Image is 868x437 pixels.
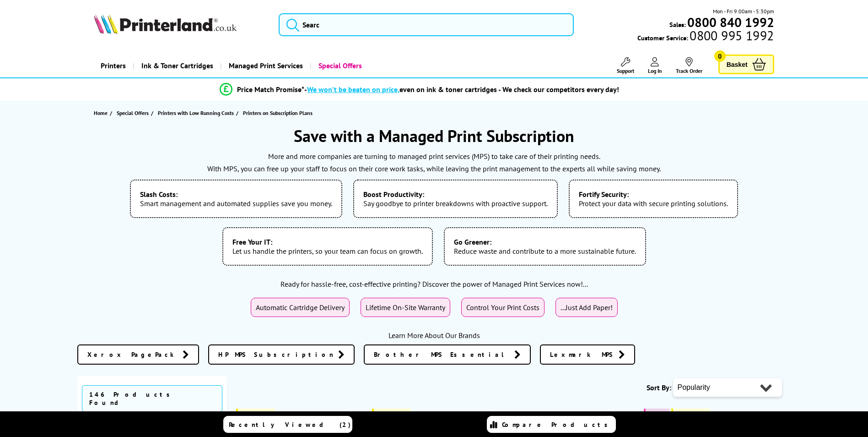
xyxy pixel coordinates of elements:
[444,227,646,266] li: Reduce waste and contribute to a more sustainable future.
[223,416,352,433] a: Recently Viewed (2)
[82,385,223,412] span: 146 Products Found
[353,180,558,218] li: Say goodbye to printer breakdowns with proactive support.
[454,237,636,246] b: Go Greener:
[617,57,634,74] a: Support
[617,67,634,74] span: Support
[378,410,406,417] span: Best Seller
[718,55,774,74] a: Basket 0
[304,85,619,94] div: - even on ink & toner cartridges - We check our competitors every day!
[208,344,355,365] a: HP MPS Subscription
[647,383,671,392] span: Sort By:
[727,58,748,71] span: Basket
[94,54,133,77] a: Printers
[232,237,423,246] b: Free Your IT:
[487,416,616,433] a: Compare Products
[650,410,665,417] span: SALE
[237,85,304,94] span: Price Match Promise*
[229,421,351,429] span: Recently Viewed (2)
[243,410,270,417] span: Best Seller
[117,108,149,118] span: Special Offers
[686,18,774,27] a: 0800 840 1992
[569,180,738,218] li: Protect your data with secure printing solutions.
[77,150,791,163] p: More and more companies are turning to managed print services (MPS) to take care of their printin...
[676,57,702,74] a: Track Order
[87,350,178,359] span: Xerox PagePack
[678,410,706,417] span: Best Seller
[256,303,345,312] span: Automatic Cartridge Delivery
[687,14,774,31] b: 0800 840 1992
[669,20,686,29] span: Sales:
[648,57,662,74] a: Log In
[130,180,342,218] li: Smart management and automated supplies save you money.
[218,350,334,359] span: HP MPS Subscription
[222,227,433,266] li: Let us handle the printers, so your team can focus on growth.
[561,303,613,312] span: ...Just Add Paper!
[220,54,310,77] a: Managed Print Services
[141,54,213,77] span: Ink & Toner Cartridges
[466,303,539,312] span: Control Your Print Costs
[94,14,237,34] img: Printerland Logo
[713,7,774,16] span: Mon - Fri 9:00am - 5:30pm
[540,344,635,365] a: Lexmark MPS
[243,109,313,116] span: Printers on Subscription Plans
[140,190,332,199] b: Slash Costs:
[374,350,510,359] span: Brother MPS Essential
[310,54,369,77] a: Special Offers
[158,108,236,118] a: Printers with Low Running Costs
[73,82,767,98] li: modal_Promise
[133,54,220,77] a: Ink & Toner Cartridges
[279,13,574,36] input: Searc
[579,190,728,199] b: Fortify Security:
[77,279,791,289] div: Ready for hassle-free, cost-effective printing? Discover the power of Managed Print Services now!...
[364,344,531,365] a: Brother MPS Essential
[372,409,411,419] button: Best Seller
[648,67,662,74] span: Log In
[363,190,548,199] b: Boost Productivity:
[637,31,774,42] span: Customer Service:
[688,31,774,40] span: 0800 995 1992
[77,163,791,175] p: With MPS, you can free up your staff to focus on their core work tasks, while leaving the print m...
[671,409,710,419] button: Best Seller
[77,331,791,340] div: Learn More About Our Brands
[94,108,110,118] a: Home
[550,350,614,359] span: Lexmark MPS
[236,409,275,419] button: Best Seller
[77,125,791,147] h1: Save with a Managed Print Subscription
[117,108,151,118] a: Special Offers
[644,409,669,419] button: SALE
[502,421,613,429] span: Compare Products
[714,50,726,62] span: 0
[158,108,234,118] span: Printers with Low Running Costs
[77,344,199,365] a: Xerox PagePack
[307,85,399,94] span: We won’t be beaten on price,
[366,303,445,312] span: Lifetime On-Site Warranty
[94,14,267,36] a: Printerland Logo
